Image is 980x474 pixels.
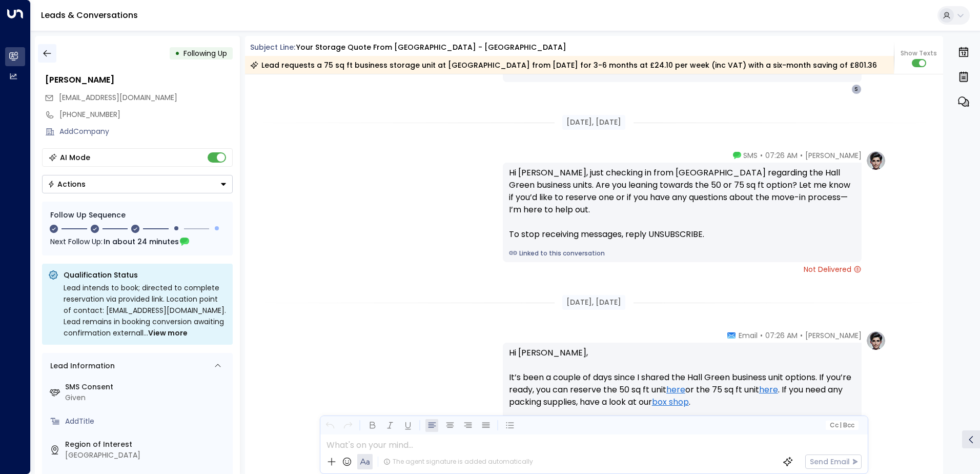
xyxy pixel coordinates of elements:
[901,49,937,58] span: Show Texts
[760,150,763,161] span: •
[59,126,233,137] div: AddCompany
[805,150,862,161] span: [PERSON_NAME]
[840,422,842,429] span: |
[41,9,138,21] a: Leads & Conversations
[509,167,855,241] div: Hi [PERSON_NAME], just checking in from [GEOGRAPHIC_DATA] regarding the Hall Green business units...
[59,92,177,103] span: Sohailimran75@yahoo.co.uk
[866,150,886,171] img: profile-logo.png
[825,421,858,430] button: Cc|Bcc
[65,416,229,427] div: AddTitle
[65,392,229,403] div: Given
[59,92,177,103] span: [EMAIL_ADDRESS][DOMAIN_NAME]
[42,175,233,193] div: Button group with a nested menu
[509,347,855,421] p: Hi [PERSON_NAME], It’s been a couple of days since I shared the Hall Green business unit options....
[652,396,689,408] a: box shop
[183,48,227,58] span: Following Up
[866,330,886,351] img: profile-logo.png
[760,330,763,341] span: •
[383,457,533,466] div: The agent signature is added automatically
[805,330,862,341] span: [PERSON_NAME]
[250,42,295,52] span: Subject Line:
[739,330,758,341] span: Email
[64,282,227,339] div: Lead intends to book; directed to complete reservation via provided link. Location point of conta...
[65,439,229,450] label: Region of Interest
[851,84,862,94] div: S
[250,60,877,70] div: Lead requests a 75 sq ft business storage unit at [GEOGRAPHIC_DATA] from [DATE] for 3-6 months at...
[104,236,179,247] span: In about 24 minutes
[829,422,854,429] span: Cc Bcc
[59,109,233,120] div: [PHONE_NUMBER]
[666,384,685,396] a: here
[759,384,778,396] a: here
[50,236,224,247] div: Next Follow Up:
[148,327,188,339] span: View more
[296,42,566,53] div: Your storage quote from [GEOGRAPHIC_DATA] - [GEOGRAPHIC_DATA]
[765,330,798,341] span: 07:26 AM
[60,152,90,163] div: AI Mode
[64,270,227,280] p: Qualification Status
[48,180,86,189] div: Actions
[45,74,233,86] div: [PERSON_NAME]
[800,150,803,161] span: •
[509,249,855,258] a: Linked to this conversation
[804,264,862,274] span: Not Delivered
[341,419,354,432] button: Redo
[50,210,224,221] div: Follow Up Sequence
[800,330,803,341] span: •
[743,150,758,161] span: SMS
[175,44,180,63] div: •
[562,115,625,130] div: [DATE], [DATE]
[65,382,229,392] label: SMS Consent
[65,450,229,461] div: [GEOGRAPHIC_DATA]
[323,419,336,432] button: Undo
[765,150,798,161] span: 07:26 AM
[562,295,625,310] div: [DATE], [DATE]
[42,175,233,193] button: Actions
[47,361,115,371] div: Lead Information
